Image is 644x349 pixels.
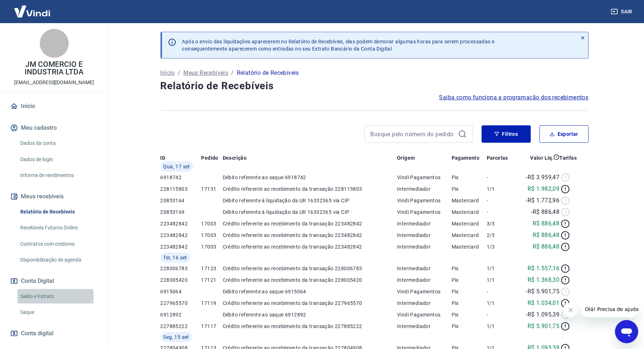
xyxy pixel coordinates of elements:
[9,273,99,289] button: Conta Digital
[201,243,223,250] p: 17003
[397,174,452,181] p: Vindi Pagamentos
[452,185,487,193] p: Pix
[163,333,189,341] span: Seg, 15 set
[452,288,487,295] p: Pix
[223,288,397,295] p: Débito referente ao saque 6915064
[452,323,487,330] p: Pix
[528,299,559,307] p: R$ 1.034,01
[487,323,513,330] p: 1/1
[533,231,560,240] p: R$ 886,48
[581,301,638,317] iframe: Mensagem da empresa
[487,243,513,250] p: 1/3
[530,154,554,161] p: Valor Líq.
[533,242,560,251] p: R$ 886,48
[609,5,635,18] button: Sair
[397,243,452,250] p: Intermediador
[528,264,559,273] p: R$ 1.557,16
[161,197,201,204] p: 20853164
[526,173,560,182] p: -R$ 3.959,47
[201,154,218,161] p: Pedido
[9,120,99,136] button: Meu cadastro
[526,287,560,296] p: -R$ 5.901,75
[201,265,223,272] p: 17123
[452,243,487,250] p: Mastercard
[531,208,559,216] p: -R$ 886,48
[528,276,559,284] p: R$ 1.368,30
[452,220,487,227] p: Mastercard
[452,300,487,307] p: Pix
[223,300,397,307] p: Crédito referente ao recebimento da transação 227965570
[17,152,99,167] a: Dados de login
[487,276,513,284] p: 1/1
[528,322,559,331] p: R$ 5.901,75
[397,154,415,161] p: Origem
[161,79,589,93] h4: Relatório de Recebíveis
[161,208,201,216] p: 20853169
[183,69,228,77] a: Meus Recebíveis
[487,185,513,193] p: 1/1
[237,69,299,77] p: Relatório de Recebíveis
[163,254,187,261] span: Ter, 16 set
[17,220,99,235] a: Recebíveis Futuros Online
[487,174,513,181] p: -
[161,276,201,284] p: 228005420
[397,323,452,330] p: Intermediador
[533,219,560,228] p: R$ 886,48
[201,300,223,307] p: 17119
[4,5,61,11] span: Olá! Precisa de ajuda?
[563,303,578,317] iframe: Fechar mensagem
[201,276,223,284] p: 17121
[487,154,508,161] p: Parcelas
[397,288,452,295] p: Vindi Pagamentos
[161,220,201,227] p: 223482842
[452,197,487,204] p: Mastercard
[161,69,175,77] a: Início
[487,265,513,272] p: 1/1
[397,311,452,318] p: Vindi Pagamentos
[161,174,201,181] p: 6918742
[397,232,452,239] p: Intermediador
[223,243,397,250] p: Crédito referente ao recebimento da transação 223482842
[161,154,166,161] p: ID
[223,323,397,330] p: Crédito referente ao recebimento da transação 227885222
[17,305,99,320] a: Saque
[487,220,513,227] p: 3/3
[9,0,56,22] img: Vindi
[452,232,487,239] p: Mastercard
[615,320,638,343] iframe: Botão para abrir a janela de mensagens
[452,311,487,318] p: Pix
[487,232,513,239] p: 2/3
[201,185,223,193] p: 17131
[487,300,513,307] p: 1/1
[178,69,180,77] p: /
[487,197,513,204] p: -
[439,93,589,102] a: Saiba como funciona a programação dos recebimentos
[397,220,452,227] p: Intermediador
[397,265,452,272] p: Intermediador
[17,253,99,267] a: Disponibilização de agenda
[223,220,397,227] p: Crédito referente ao recebimento da transação 223482842
[482,125,531,143] button: Filtros
[539,125,589,143] button: Exportar
[452,208,487,216] p: Mastercard
[452,265,487,272] p: Pix
[397,208,452,216] p: Vindi Pagamentos
[161,185,201,193] p: 228115803
[223,311,397,318] p: Débito referente ao saque 6912892
[201,232,223,239] p: 17003
[452,154,480,161] p: Pagamento
[21,328,54,339] span: Conta digital
[526,310,560,319] p: -R$ 1.095,39
[223,197,397,204] p: Débito referente à liquidação da UR 16332365 via CIP
[161,243,201,250] p: 223482842
[528,185,559,193] p: R$ 1.982,09
[397,300,452,307] p: Intermediador
[231,69,234,77] p: /
[9,98,99,114] a: Início
[397,185,452,193] p: Intermediador
[452,276,487,284] p: Pix
[223,154,247,161] p: Descrição
[161,232,201,239] p: 223482842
